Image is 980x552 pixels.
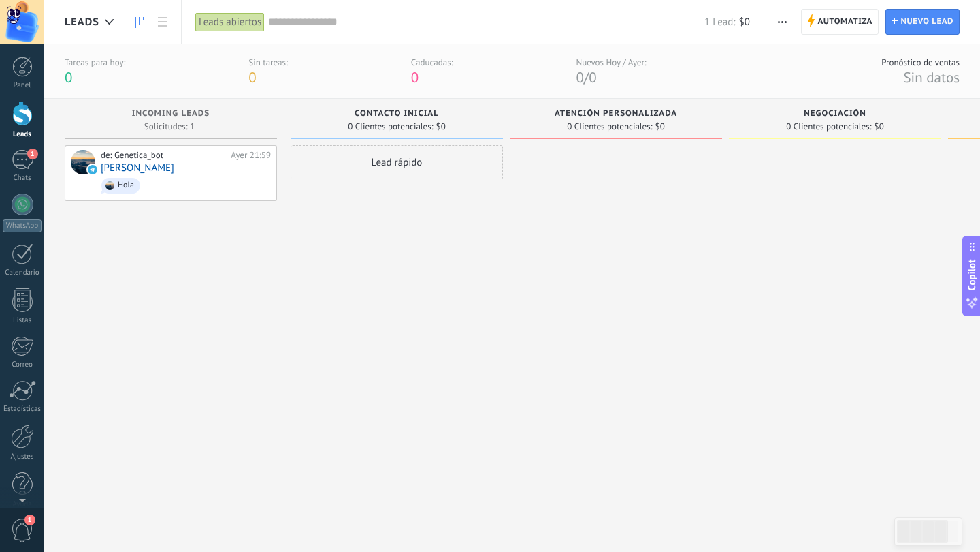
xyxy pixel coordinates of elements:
[875,123,884,131] span: $0
[589,68,596,87] span: 0
[786,123,871,131] span: 0 Clientes potenciales:
[3,269,42,277] div: Calendario
[65,16,99,29] span: Leads
[27,149,38,159] span: 1
[291,145,503,179] div: Lead rápido
[3,361,42,369] div: Correo
[736,109,934,121] div: Negociación
[576,68,583,87] span: 0
[411,57,453,68] div: Caducadas:
[900,10,953,34] span: Nuevo lead
[3,81,42,90] div: Panel
[555,109,677,119] span: Atención personalizada
[801,9,879,35] a: Automatiza
[576,57,646,68] div: Nuevos Hoy / Ayer:
[3,453,42,461] div: Ajustes
[517,109,715,121] div: Atención personalizada
[3,405,42,414] div: Estadísticas
[118,181,134,190] div: Hola
[881,57,960,68] div: Pronóstico de ventas
[195,12,265,32] div: Leads abiertos
[24,515,35,525] span: 1
[348,123,433,131] span: 0 Clientes potenciales:
[3,130,42,139] div: Leads
[804,109,866,119] span: Negociación
[355,109,439,119] span: Contacto inicial
[436,123,446,131] span: $0
[903,68,960,87] span: Sin datos
[704,16,735,29] span: 1 Lead:
[231,150,271,161] div: Ayer 21:59
[739,16,750,29] span: $0
[71,109,270,121] div: Incoming leads
[101,162,174,174] a: [PERSON_NAME]
[3,219,42,232] div: WhatsApp
[88,165,97,174] img: telegram-sm.svg
[101,150,226,161] div: de: Genetica_bot
[65,68,72,87] span: 0
[817,10,872,34] span: Automatiza
[3,316,42,325] div: Listas
[297,109,496,121] div: Contacto inicial
[885,9,960,35] a: Nuevo lead
[584,68,589,87] span: /
[248,68,256,87] span: 0
[411,68,419,87] span: 0
[655,123,665,131] span: $0
[71,150,95,174] div: Oscar L
[567,123,652,131] span: 0 Clientes potenciales:
[132,109,210,119] span: Incoming leads
[65,57,125,68] div: Tareas para hoy:
[144,123,195,131] span: Solicitudes: 1
[3,174,42,183] div: Chats
[248,57,288,68] div: Sin tareas:
[965,260,979,291] span: Copilot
